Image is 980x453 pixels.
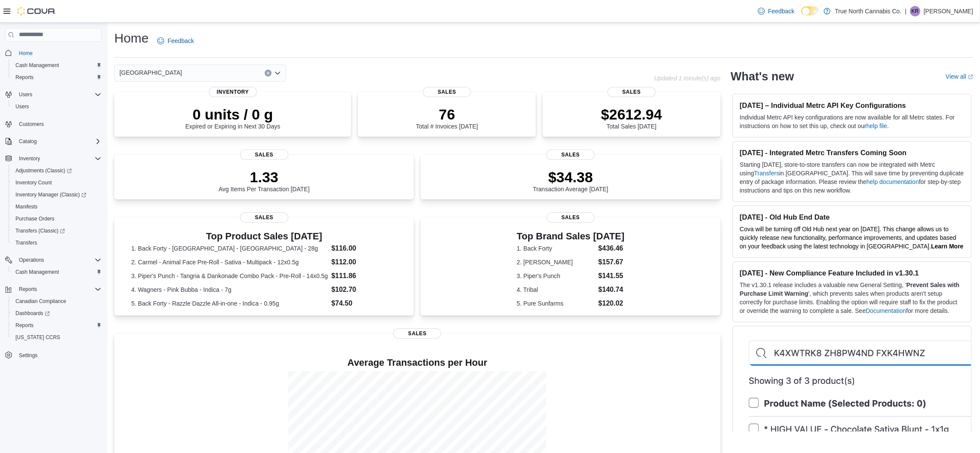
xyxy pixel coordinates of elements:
p: Individual Metrc API key configurations are now available for all Metrc states. For instructions ... [740,113,964,130]
a: Feedback [154,32,197,49]
a: Customers [15,119,47,129]
button: Canadian Compliance [9,295,105,307]
a: Canadian Compliance [12,296,70,306]
span: Sales [608,87,656,97]
span: Sales [546,150,595,160]
span: Feedback [168,37,194,45]
span: Manifests [15,203,37,210]
span: Inventory [15,153,101,164]
span: Cash Management [12,267,101,277]
button: Inventory [2,153,105,165]
span: Inventory [209,87,257,97]
a: help file [867,122,887,129]
span: Cash Management [15,62,59,69]
dt: 4. Wagners - Pink Bubba - Indica - 7g [131,285,328,294]
button: Transfers [9,237,105,249]
span: Purchase Orders [15,215,55,222]
span: Dashboards [12,308,101,318]
dt: 1. Back Forty - [GEOGRAPHIC_DATA] - [GEOGRAPHIC_DATA] - 28g [131,244,328,253]
dd: $112.00 [331,257,397,267]
span: [US_STATE] CCRS [15,334,60,341]
span: Manifests [12,202,101,212]
h4: Average Transactions per Hour [121,358,714,368]
dd: $157.67 [598,257,625,267]
button: Users [15,89,36,100]
span: Reports [12,72,101,83]
dt: 5. Back Forty - Razzle Dazzle All-in-one - Indica - 0.95g [131,299,328,308]
a: Inventory Manager (Classic) [9,189,105,201]
span: Reports [15,74,34,81]
a: Reports [12,320,37,331]
span: Settings [19,352,37,359]
span: Reports [12,320,101,331]
span: Canadian Compliance [12,296,101,306]
span: Users [15,103,29,110]
p: 76 [416,106,478,123]
span: Transfers (Classic) [15,227,65,234]
dd: $141.55 [598,271,625,281]
span: Transfers (Classic) [12,226,101,236]
span: Sales [423,87,471,97]
dt: 2. Carmel - Animal Face Pre-Roll - Sativa - Multipack - 12x0.5g [131,258,328,266]
p: 0 units / 0 g [185,106,280,123]
span: Inventory [19,155,40,162]
p: The v1.30.1 release includes a valuable new General Setting, ' ', which prevents sales when produ... [740,281,964,315]
button: Cash Management [9,266,105,278]
div: Transaction Average [DATE] [533,168,608,193]
span: Transfers [15,239,37,246]
span: Operations [15,255,101,265]
span: Cash Management [12,60,101,70]
dt: 3. Piper's Punch [517,272,595,280]
dd: $436.46 [598,243,625,254]
p: [PERSON_NAME] [924,6,973,16]
a: Learn More [931,243,963,250]
span: [GEOGRAPHIC_DATA] [119,67,182,78]
span: Dark Mode [801,15,802,16]
nav: Complex example [5,43,101,384]
span: Catalog [15,136,101,147]
h3: [DATE] - New Compliance Feature Included in v1.30.1 [740,269,964,277]
span: Reports [15,322,34,329]
span: Cash Management [15,269,59,275]
span: Canadian Compliance [15,298,66,305]
a: View allExternal link [946,73,973,80]
span: Inventory Manager (Classic) [12,190,101,200]
a: Adjustments (Classic) [12,165,75,176]
a: Inventory Count [12,178,55,188]
span: Inventory Manager (Classic) [15,191,86,198]
strong: Prevent Sales with Purchase Limit Warning [740,282,960,297]
button: [US_STATE] CCRS [9,331,105,343]
span: Inventory Count [12,178,101,188]
span: Reports [15,284,101,294]
a: Manifests [12,202,41,212]
dt: 4. Tribal [517,285,595,294]
p: $34.38 [533,168,608,186]
span: Home [15,48,101,58]
h3: [DATE] - Integrated Metrc Transfers Coming Soon [740,148,964,157]
a: Cash Management [12,60,62,70]
span: Feedback [768,7,794,15]
div: Katie Rockman [910,6,920,16]
span: Inventory Count [15,179,52,186]
button: Inventory Count [9,177,105,189]
span: Settings [15,349,101,360]
button: Catalog [15,136,40,147]
a: Feedback [754,3,798,20]
button: Customers [2,118,105,130]
span: Dashboards [15,310,50,317]
button: Purchase Orders [9,213,105,225]
a: Cash Management [12,267,62,277]
dd: $116.00 [331,243,397,254]
a: help documentation [867,178,919,185]
span: Operations [19,257,44,263]
p: Updated 1 minute(s) ago [654,75,720,82]
dd: $120.02 [598,298,625,309]
a: Transfers [754,170,779,177]
h1: Home [114,30,149,47]
dt: 3. Piper's Punch - Tangria & Dankonade Combo Pack - Pre-Roll - 14x0.5g [131,272,328,280]
div: Total # Invoices [DATE] [416,106,478,130]
dd: $111.86 [331,271,397,281]
a: Dashboards [9,307,105,319]
button: Cash Management [9,59,105,71]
